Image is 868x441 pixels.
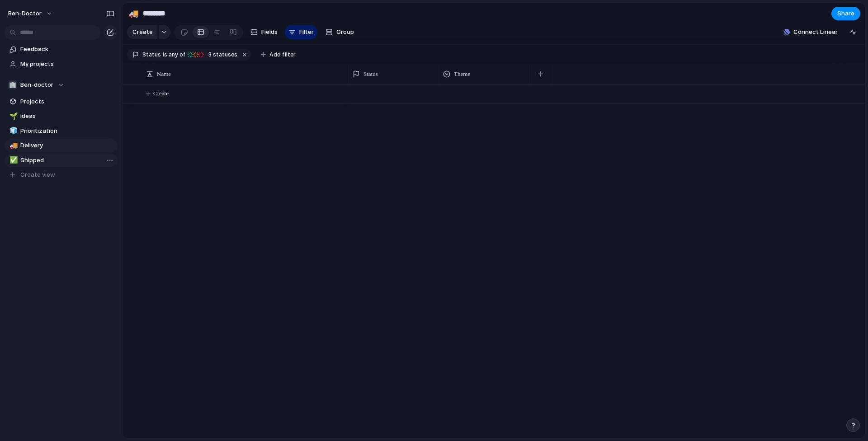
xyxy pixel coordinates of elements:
span: My projects [20,60,114,69]
button: 3 statuses [186,50,239,60]
a: 🌱Ideas [5,109,118,123]
span: Group [336,28,354,37]
div: 🏢 [8,80,17,89]
button: Filter [285,25,317,39]
button: 🌱 [8,112,17,121]
button: 🚚 [8,141,17,150]
span: is [163,51,167,59]
button: Fields [247,25,281,39]
a: Feedback [5,42,118,56]
button: ben-doctor [4,6,57,21]
span: any of [167,51,185,59]
span: Prioritization [20,127,114,136]
a: Projects [5,95,118,108]
span: Create [132,28,153,37]
a: 🧊Prioritization [5,124,118,138]
button: Group [321,25,359,39]
div: 🚚 [9,141,16,151]
button: isany of [161,50,187,60]
span: Status [363,70,378,79]
button: ✅ [8,156,17,165]
span: Theme [454,70,470,79]
button: Add filter [255,48,301,61]
span: Delivery [20,141,114,150]
span: Status [142,51,161,59]
span: Create view [20,170,55,179]
span: Fields [261,28,278,37]
span: Ben-doctor [20,80,53,89]
div: 🌱 [9,111,16,122]
span: Share [837,9,854,18]
button: 🚚 [127,6,141,21]
button: Create [127,25,157,39]
div: 🚚 [129,7,139,19]
span: Add filter [269,51,296,59]
button: 🧊 [8,127,17,136]
div: ✅ [9,155,16,165]
button: Connect Linear [780,25,841,39]
span: Projects [20,97,114,106]
span: statuses [206,51,237,59]
span: Shipped [20,156,114,165]
span: Name [157,70,171,79]
span: Feedback [20,45,114,54]
span: Connect Linear [793,28,838,37]
button: 🏢Ben-doctor [5,78,118,92]
a: ✅Shipped [5,154,118,167]
button: Create view [5,168,118,182]
span: Ideas [20,112,114,121]
span: ben-doctor [8,9,42,18]
span: 3 [206,51,213,58]
span: Create [153,89,169,98]
span: Filter [299,28,314,37]
a: My projects [5,57,118,71]
button: Share [831,7,860,20]
a: 🚚Delivery [5,139,118,152]
div: 🧊 [9,126,16,136]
